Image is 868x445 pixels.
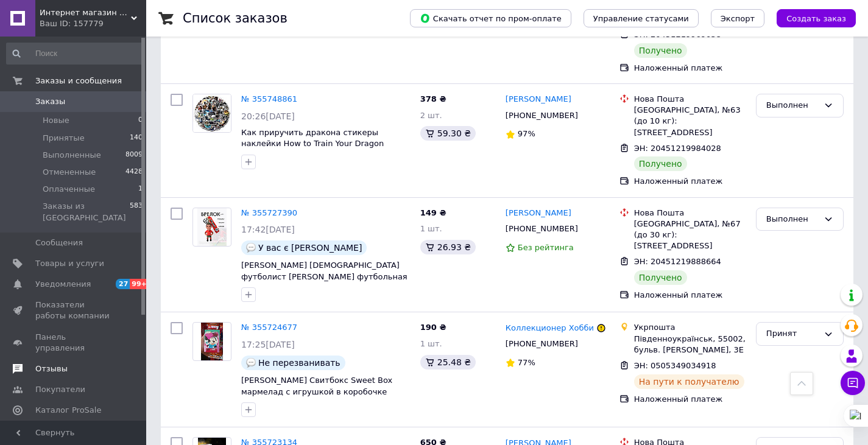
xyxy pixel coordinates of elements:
[420,208,446,217] span: 149 ₴
[35,237,83,248] span: Сообщения
[193,94,231,132] img: Фото товару
[138,184,143,195] span: 1
[420,13,562,24] span: Скачать отчет по пром-оплате
[786,14,846,23] span: Создать заказ
[420,323,446,332] span: 190 ₴
[241,225,295,234] span: 17:42[DATE]
[766,99,819,112] div: Выполнен
[35,75,122,86] span: Заказы и сообщения
[420,339,442,348] span: 1 шт.
[518,243,574,252] span: Без рейтинга
[841,371,865,395] button: Чат с покупателем
[634,208,746,219] div: Нова Пошта
[506,224,578,233] span: [PHONE_NUMBER]
[420,111,442,120] span: 2 шт.
[40,7,131,18] span: Интернет магазин товаров оптом "Оптовичок"
[634,334,746,356] div: Південноукраїнськ, 55002, бульв. [PERSON_NAME], 3Е
[246,243,256,253] img: :speech_balloon:
[506,339,578,348] span: [PHONE_NUMBER]
[43,133,85,144] span: Принятые
[241,208,297,217] a: № 355727390
[35,300,113,321] span: Показатели работы компании
[766,213,819,226] div: Выполнен
[506,111,578,120] span: [PHONE_NUMBER]
[420,126,476,141] div: 59.30 ₴
[35,96,65,107] span: Заказы
[241,340,295,349] span: 17:25[DATE]
[35,384,85,395] span: Покупатели
[241,111,295,121] span: 20:26[DATE]
[777,9,856,27] button: Создать заказ
[634,361,716,370] span: ЭН: 0505349034918
[43,150,101,161] span: Выполненные
[634,94,746,105] div: Нова Пошта
[125,150,143,161] span: 8009
[634,156,687,171] div: Получено
[192,208,231,247] a: Фото товару
[634,374,744,389] div: На пути к получателю
[634,63,746,74] div: Наложенный платеж
[201,323,222,360] img: Фото товару
[634,394,746,405] div: Наложенный платеж
[506,208,571,219] a: [PERSON_NAME]
[593,14,689,23] span: Управление статусами
[506,94,571,105] a: [PERSON_NAME]
[35,279,91,290] span: Уведомления
[634,144,721,153] span: ЭН: 20451219984028
[116,279,130,289] span: 27
[125,167,143,178] span: 4428
[35,332,113,354] span: Панель управления
[43,115,69,126] span: Новые
[130,133,143,144] span: 140
[258,243,362,253] span: У вас є [PERSON_NAME]
[197,208,226,246] img: Фото товару
[246,358,256,368] img: :speech_balloon:
[634,322,746,333] div: Укрпошта
[506,323,594,334] a: Коллекционер Хобби
[192,94,231,133] a: Фото товару
[518,129,535,138] span: 97%
[634,290,746,301] div: Наложенный платеж
[766,328,819,340] div: Принят
[43,201,130,223] span: Заказы из [GEOGRAPHIC_DATA]
[518,358,535,367] span: 77%
[241,128,400,171] a: Как приручить дракона стикеры наклейки How to Train Your Dragon аксессуары набор наклеек стикерпа...
[634,176,746,187] div: Наложенный платеж
[711,9,764,27] button: Экспорт
[192,322,231,361] a: Фото товару
[6,43,144,65] input: Поиск
[410,9,571,27] button: Скачать отчет по пром-оплате
[35,363,68,374] span: Отзывы
[183,11,288,26] h1: Список заказов
[40,18,146,29] div: Ваш ID: 157779
[634,105,746,138] div: [GEOGRAPHIC_DATA], №63 (до 10 кг): [STREET_ADDRESS]
[43,167,96,178] span: Отмененные
[241,323,297,332] a: № 355724677
[138,115,143,126] span: 0
[241,94,297,103] a: № 355748861
[35,405,101,416] span: Каталог ProSale
[258,358,340,368] span: Не перезванивать
[634,43,687,58] div: Получено
[584,9,699,27] button: Управление статусами
[241,376,392,407] a: [PERSON_NAME] Свитбокс Sweet Box мармелад с игрушкой в коробочке Sweet Box 1шт
[420,224,442,233] span: 1 шт.
[764,13,856,23] a: Создать заказ
[241,261,408,292] a: [PERSON_NAME] [DEMOGRAPHIC_DATA] футболист [PERSON_NAME] футбольная звезда
[420,94,446,103] span: 378 ₴
[130,279,150,289] span: 99+
[721,14,755,23] span: Экспорт
[35,258,104,269] span: Товары и услуги
[420,355,476,370] div: 25.48 ₴
[634,257,721,266] span: ЭН: 20451219888664
[130,201,143,223] span: 583
[420,240,476,254] div: 26.93 ₴
[634,219,746,252] div: [GEOGRAPHIC_DATA], №67 (до 30 кг): [STREET_ADDRESS]
[634,270,687,285] div: Получено
[43,184,95,195] span: Оплаченные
